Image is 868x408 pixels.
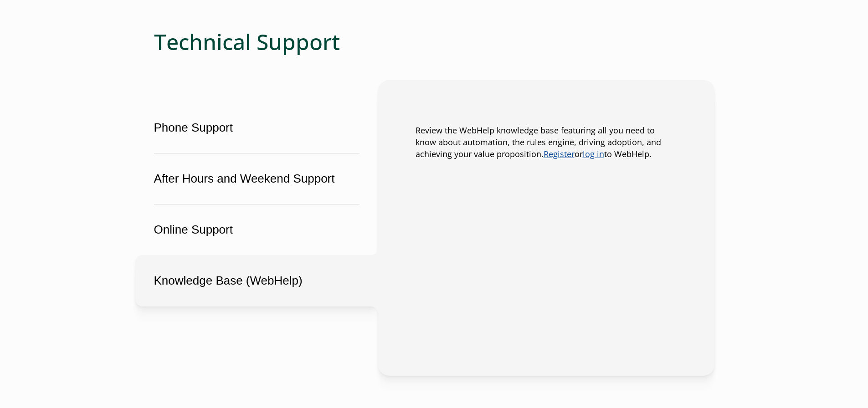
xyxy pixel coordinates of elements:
[135,204,378,255] button: Online Support
[583,148,604,159] a: Link opens in a new window
[416,125,677,160] p: Review the WebHelp knowledge base featuring all you need to know about automation, the rules engi...
[135,255,378,306] button: Knowledge Base (WebHelp)
[135,153,378,204] button: After Hours and Weekend Support
[544,148,575,159] a: Link opens in a new window
[154,29,714,55] h2: Technical Support
[135,102,378,153] button: Phone Support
